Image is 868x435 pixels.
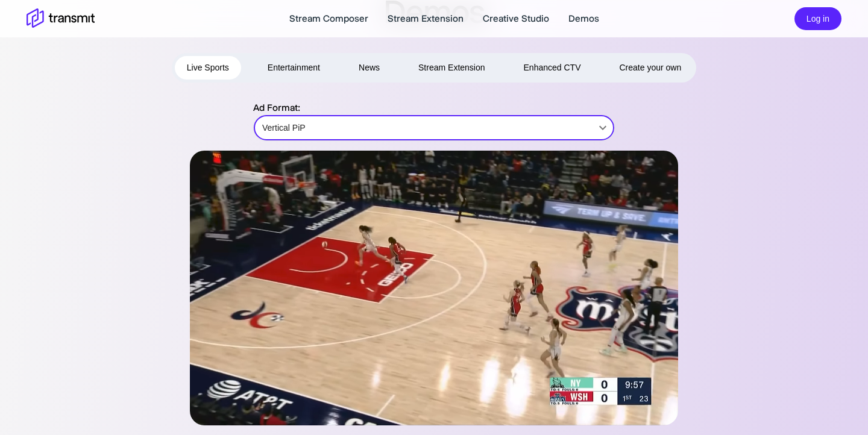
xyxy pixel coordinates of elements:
button: News [347,56,392,80]
button: Entertainment [256,56,332,80]
a: Stream Extension [388,11,464,26]
p: Ad Format: [253,101,615,115]
button: Log in [794,7,841,31]
button: Create your own [607,56,693,80]
button: Enhanced CTV [512,56,593,80]
div: Vertical PiP [254,111,614,145]
button: Stream Extension [406,56,497,80]
a: Creative Studio [483,11,549,26]
button: Live Sports [175,56,241,80]
a: Demos [568,11,599,26]
a: Stream Composer [289,11,368,26]
a: Log in [794,12,841,23]
span: Create your own [619,60,681,75]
